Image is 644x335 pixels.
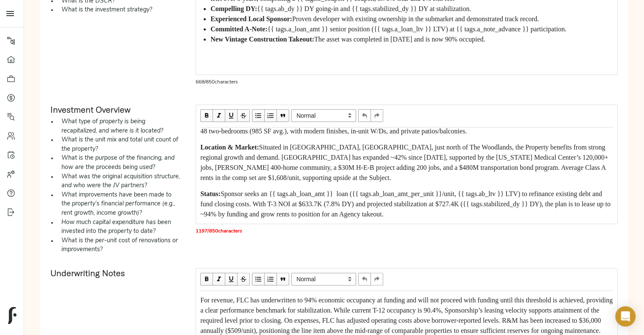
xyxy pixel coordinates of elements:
[200,144,259,151] span: Location & Market:
[615,306,636,327] div: Open Intercom Messenger
[371,273,383,285] button: Redo
[252,109,265,122] button: UL
[292,15,539,22] span: Proven developer with existing ownership in the submarket and demonstrated track record.
[210,5,257,12] span: Compelling DY:
[57,172,182,191] li: What was the original acquisition structure, and who were the JV partners?
[277,273,289,285] button: Blockquote
[291,273,356,285] span: Normal
[50,268,125,278] strong: Underwriting Notes
[238,273,250,285] button: Strikethrough
[225,109,238,122] button: Underline
[371,109,383,122] button: Redo
[291,109,356,122] select: Block type
[8,307,17,324] img: logo
[200,190,221,197] span: Status:
[200,109,213,122] button: Bold
[200,273,213,285] button: Bold
[268,25,567,33] span: {{ tags.a_loan_amt }} senior position ({{ tags.a_loan_ltv }} LTV) at {{ tags.a_note_advance }} pa...
[252,273,265,285] button: UL
[57,136,182,154] li: What is the unit mix and total unit count of the property?
[57,236,182,255] li: What is the per-unit cost of renovations or improvements?
[265,273,277,285] button: OL
[225,273,238,285] button: Underline
[210,36,314,43] span: New Vintage Construction Takeout:
[358,273,371,285] button: Undo
[291,109,356,122] span: Normal
[213,109,225,122] button: Italic
[358,109,371,122] button: Undo
[314,36,485,43] span: The asset was completed in [DATE] and is now 90% occupied.
[200,144,610,181] span: Situated in [GEOGRAPHIC_DATA], [GEOGRAPHIC_DATA], just north of The Woodlands, the Property benef...
[265,109,277,122] button: OL
[238,109,250,122] button: Strikethrough
[196,128,617,223] div: Edit text
[57,218,182,236] li: How much capital expenditure has been invested into the property to date?
[213,273,225,285] button: Italic
[210,25,268,33] span: Committed A-Note:
[257,5,471,12] span: {{ tags.ab_dy }} DY going-in and {{ tags.stabilized_dy }} DY at stabilization.
[291,273,356,285] select: Block type
[277,109,289,122] button: Blockquote
[200,190,612,218] span: Sponsor seeks an {{ tags.ab_loan_amt }} loan ({{ tags.ab_loan_amt_per_unit }}/unit, {{ tags.ab_lt...
[57,6,182,15] li: What is the investment strategy?
[196,78,618,86] p: 668 / 850 characters
[57,191,182,218] li: What improvements have been made to the property’s financial performance (e.g., rent growth, inco...
[57,154,182,172] li: What is the purpose of the financing, and how are the proceeds being used?
[50,104,130,115] strong: Investment Overview
[196,227,618,235] p: 1197 / 850 characters
[200,107,614,135] span: [GEOGRAPHIC_DATA] Apartments is a newly built 72-unit, 12-building garden-style community complet...
[57,117,182,136] li: What type of property is being recapitalized, and where is it located?
[210,15,292,22] span: Experienced Local Sponsor:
